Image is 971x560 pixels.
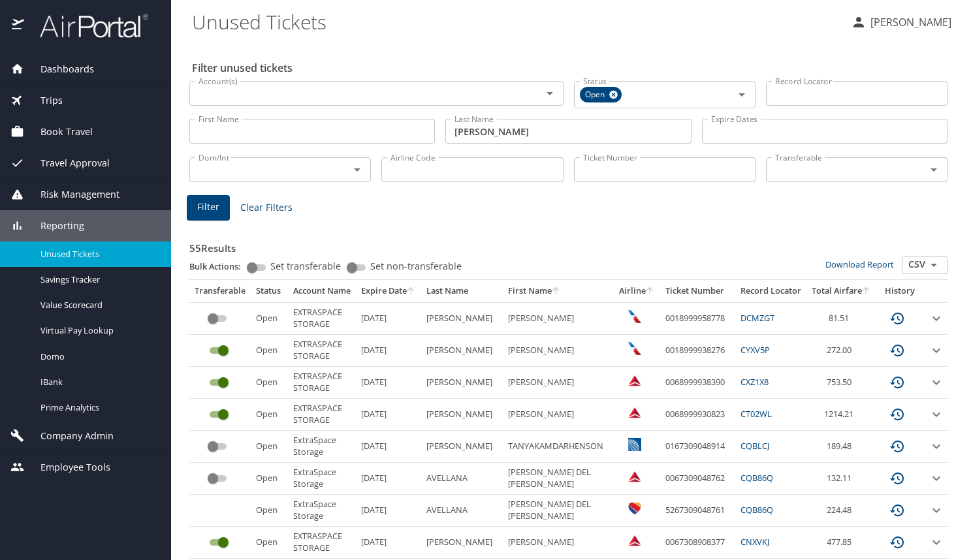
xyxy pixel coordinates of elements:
[356,367,421,399] td: [DATE]
[421,367,503,399] td: [PERSON_NAME]
[288,463,356,495] td: ExtraSpace Storage
[24,93,63,108] span: Trips
[660,335,735,367] td: 0018999938276
[24,62,94,76] span: Dashboards
[660,495,735,527] td: 5267309048761
[40,324,155,337] span: Virtual Pay Lookup
[270,262,341,271] span: Set transferable
[929,407,944,422] button: expand row
[40,401,155,414] span: Prime Analytics
[24,219,84,233] span: Reporting
[356,335,421,367] td: [DATE]
[356,495,421,527] td: [DATE]
[660,527,735,559] td: 0067308908377
[646,287,655,296] button: sort
[503,527,614,559] td: [PERSON_NAME]
[628,310,641,323] img: American Airlines
[251,399,288,431] td: Open
[806,280,876,302] th: Total Airfare
[503,367,614,399] td: [PERSON_NAME]
[660,367,735,399] td: 0068999938390
[288,302,356,334] td: EXTRASPACE STORAGE
[348,161,366,179] button: Open
[24,156,110,170] span: Travel Approval
[733,86,751,104] button: Open
[628,406,641,419] img: Delta Airlines
[740,312,774,324] a: DCMZGT
[503,431,614,463] td: TANYAKAMDARHENSON
[503,302,614,334] td: [PERSON_NAME]
[192,1,840,42] h1: Unused Tickets
[40,248,155,260] span: Unused Tickets
[407,287,416,296] button: sort
[197,199,219,215] span: Filter
[251,302,288,334] td: Open
[288,527,356,559] td: EXTRASPACE STORAGE
[806,335,876,367] td: 272.00
[24,187,119,202] span: Risk Management
[929,311,944,326] button: expand row
[660,399,735,431] td: 0068999930823
[24,460,110,474] span: Employee Tools
[867,14,951,30] p: [PERSON_NAME]
[251,527,288,559] td: Open
[12,13,25,39] img: icon-airportal.png
[929,535,944,550] button: expand row
[356,463,421,495] td: [DATE]
[356,527,421,559] td: [DATE]
[628,342,641,355] img: American Airlines
[356,280,421,302] th: Expire Date
[288,431,356,463] td: ExtraSpace Storage
[628,470,641,483] img: Delta Airlines
[628,534,641,547] img: Delta Airlines
[189,260,251,272] p: Bulk Actions:
[929,503,944,518] button: expand row
[929,439,944,454] button: expand row
[735,280,806,302] th: Record Locator
[235,196,298,220] button: Clear Filters
[740,536,769,548] a: CNXVKJ
[370,262,462,271] span: Set non-transferable
[628,438,641,451] img: United Airlines
[580,87,622,102] div: Open
[660,463,735,495] td: 0067309048762
[740,504,773,516] a: CQB86Q
[503,335,614,367] td: [PERSON_NAME]
[660,302,735,334] td: 0018999958778
[846,10,957,34] button: [PERSON_NAME]
[614,280,660,302] th: Airline
[925,256,943,274] button: Open
[503,463,614,495] td: [PERSON_NAME] DEL [PERSON_NAME]
[825,258,894,270] a: Download Report
[740,408,772,420] a: CT02WL
[806,399,876,431] td: 1214.21
[187,195,230,221] button: Filter
[580,88,613,102] span: Open
[740,344,770,356] a: CYXV5P
[660,431,735,463] td: 0167309048914
[24,429,114,443] span: Company Admin
[503,495,614,527] td: [PERSON_NAME] DEL [PERSON_NAME]
[240,200,293,216] span: Clear Filters
[806,367,876,399] td: 753.50
[356,399,421,431] td: [DATE]
[288,335,356,367] td: EXTRASPACE STORAGE
[251,463,288,495] td: Open
[628,502,641,515] img: Southwest Airlines
[40,376,155,388] span: IBank
[24,125,93,139] span: Book Travel
[251,367,288,399] td: Open
[740,376,769,388] a: CXZ1X8
[421,280,503,302] th: Last Name
[740,472,773,484] a: CQB86Q
[806,463,876,495] td: 132.11
[421,302,503,334] td: [PERSON_NAME]
[421,495,503,527] td: AVELLANA
[356,302,421,334] td: [DATE]
[421,431,503,463] td: [PERSON_NAME]
[189,233,947,256] h3: 55 Results
[740,440,769,452] a: CQBLCJ
[876,280,923,302] th: History
[421,463,503,495] td: AVELLANA
[925,161,943,179] button: Open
